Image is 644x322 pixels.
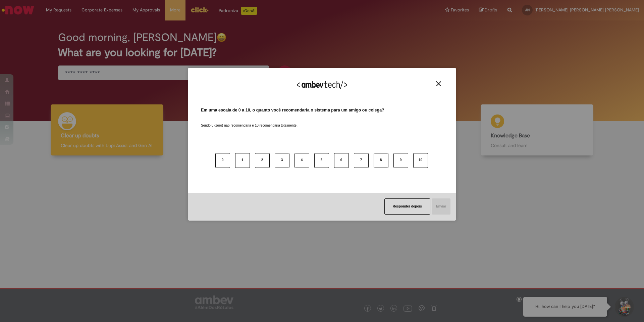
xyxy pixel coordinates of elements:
button: 0 [215,153,230,168]
label: Em uma escala de 0 a 10, o quanto você recomendaria o sistema para um amigo ou colega? [201,107,384,113]
button: 2 [255,153,270,168]
button: 6 [334,153,349,168]
button: 9 [393,153,408,168]
button: 8 [374,153,388,168]
button: 4 [294,153,309,168]
button: 5 [314,153,329,168]
button: 10 [413,153,428,168]
button: 1 [235,153,250,168]
button: 3 [275,153,289,168]
img: Logo Ambevtech [297,81,347,89]
label: Sendo 0 (zero) não recomendaria e 10 recomendaria totalmente. [201,115,298,128]
button: 7 [354,153,369,168]
img: Close [436,81,441,86]
button: Responder depois [384,198,430,215]
button: Close [434,81,443,87]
